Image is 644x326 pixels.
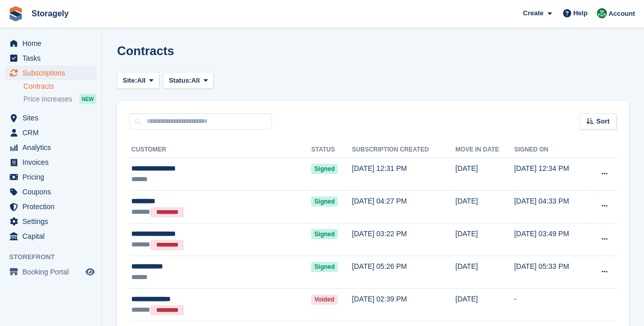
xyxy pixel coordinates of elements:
span: Analytics [22,140,83,155]
a: menu [5,199,96,214]
span: Status: [169,76,191,86]
a: menu [5,265,96,279]
a: Preview store [84,266,96,278]
button: Site: All [117,72,159,89]
span: All [137,76,146,86]
button: Status: All [163,72,213,89]
span: Site: [123,76,137,86]
td: [DATE] [455,223,514,256]
span: Create [523,8,543,18]
td: [DATE] 04:33 PM [514,190,588,223]
td: [DATE] 04:27 PM [352,190,455,223]
a: menu [5,51,96,65]
h1: Contracts [117,44,174,58]
span: Home [22,36,83,51]
span: Signed [311,262,338,272]
a: menu [5,170,96,184]
span: Sort [596,116,609,127]
span: Pricing [22,170,83,184]
a: menu [5,126,96,140]
span: Signed [311,196,338,207]
span: Invoices [22,155,83,169]
a: menu [5,140,96,155]
span: Tasks [22,51,83,65]
td: [DATE] [455,190,514,223]
span: Price increases [23,94,72,104]
span: Signed [311,164,338,174]
td: [DATE] 05:33 PM [514,256,588,289]
img: stora-icon-8386f47178a22dfd0bd8f6a31ec36ba5ce8667c1dd55bd0f319d3a0aa187defe.svg [8,6,23,21]
span: Protection [22,199,83,214]
a: Contracts [23,82,96,91]
span: Storefront [9,252,101,262]
td: [DATE] 03:49 PM [514,223,588,256]
span: Booking Portal [22,265,83,279]
span: Subscriptions [22,66,83,80]
span: Coupons [22,185,83,199]
td: [DATE] 02:39 PM [352,288,455,321]
span: Account [608,9,635,19]
td: [DATE] 12:31 PM [352,158,455,191]
a: menu [5,185,96,199]
img: Notifications [597,8,607,18]
span: Signed [311,229,338,239]
span: CRM [22,126,83,140]
span: Settings [22,214,83,229]
span: All [191,76,200,86]
a: menu [5,66,96,80]
span: Sites [22,111,83,125]
td: [DATE] [455,158,514,191]
th: Move in date [455,142,514,158]
a: menu [5,36,96,51]
a: menu [5,214,96,229]
span: Help [573,8,587,18]
td: [DATE] 05:26 PM [352,256,455,289]
td: [DATE] 12:34 PM [514,158,588,191]
td: [DATE] [455,288,514,321]
th: Subscription created [352,142,455,158]
span: Voided [311,294,337,305]
th: Customer [129,142,311,158]
div: NEW [79,94,96,104]
a: menu [5,155,96,169]
a: menu [5,111,96,125]
th: Status [311,142,352,158]
td: [DATE] 03:22 PM [352,223,455,256]
th: Signed on [514,142,588,158]
td: [DATE] [455,256,514,289]
a: Price increases NEW [23,93,96,105]
span: Capital [22,229,83,243]
a: Storagely [27,5,73,22]
td: - [514,288,588,321]
a: menu [5,229,96,243]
